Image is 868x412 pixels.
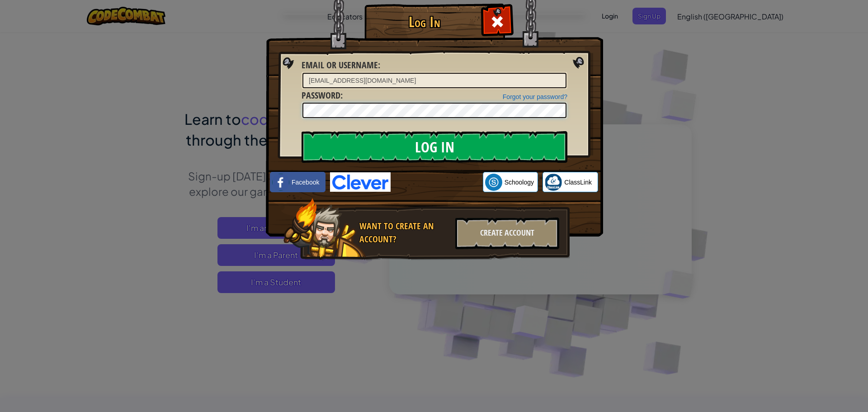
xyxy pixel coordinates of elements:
[564,178,592,187] span: ClassLink
[545,174,562,191] img: classlink-logo-small.png
[359,220,450,246] div: Want to create an account?
[485,174,502,191] img: schoology.png
[503,93,567,100] a: Forgot your password?
[302,89,340,101] span: Password
[391,172,483,192] iframe: Sign in with Google Button
[505,178,534,187] span: Schoology
[302,131,567,163] input: Log In
[330,172,391,192] img: clever-logo-blue.png
[292,178,319,187] span: Facebook
[302,59,378,71] span: Email or Username
[302,59,380,72] label: :
[272,174,289,191] img: facebook_small.png
[367,14,482,30] h1: Log In
[302,89,343,102] label: :
[455,218,559,249] div: Create Account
